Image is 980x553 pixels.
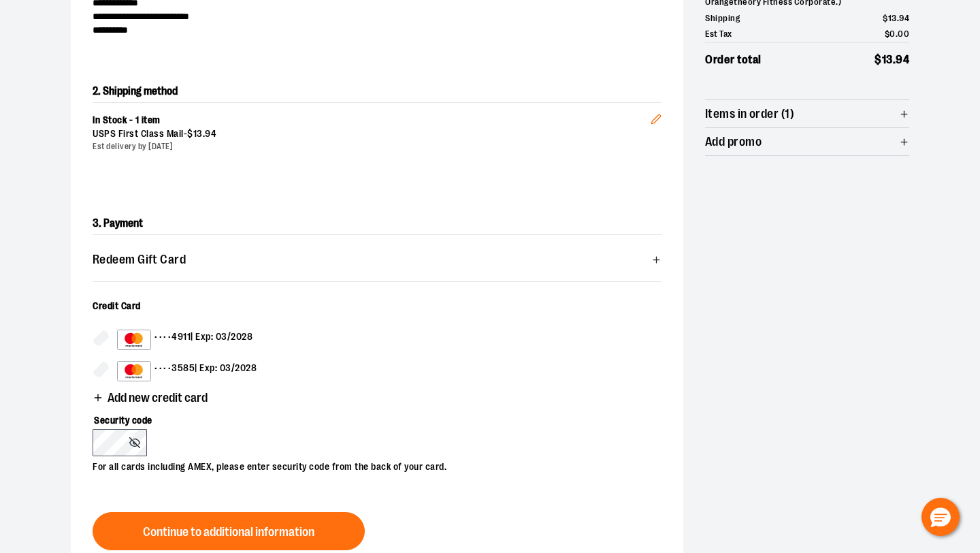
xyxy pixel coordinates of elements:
[193,128,203,139] span: 13
[888,13,897,23] span: 13
[93,512,365,550] button: Continue to additional information
[93,127,651,141] div: USPS First Class Mail -
[93,361,109,377] input: MasterCard example showing the 16-digit card number on the front of the cardMasterCard example sh...
[120,332,148,348] img: MasterCard example showing the 16-digit card number on the front of the card
[205,128,216,139] span: 94
[640,92,672,140] button: Edit
[883,13,888,23] span: $
[897,13,900,23] span: .
[93,114,651,127] div: In Stock - 1 item
[705,100,909,127] button: Items in order (1)
[203,128,206,139] span: .
[120,363,148,379] img: MasterCard example showing the 16-digit card number on the front of the card
[705,51,762,69] span: Order total
[187,128,193,139] span: $
[93,330,109,346] input: MasterCard example showing the 16-digit card number on the front of the cardMasterCard example sh...
[93,212,661,235] h2: 3. Payment
[93,456,648,474] p: For all cards including AMEX, please enter security code from the back of your card.
[93,80,661,102] h2: 2. Shipping method
[885,29,890,39] span: $
[108,392,208,405] span: Add new credit card
[93,246,661,273] button: Redeem Gift Card
[882,53,893,66] span: 13
[705,12,740,25] span: Shipping
[898,29,909,39] span: 00
[875,53,882,66] span: $
[705,128,909,155] button: Add promo
[117,330,252,350] div: •••• 4911 | Exp: 03/2028
[893,53,896,66] span: .
[93,406,648,429] label: Security code
[143,526,314,539] span: Continue to additional information
[705,108,794,121] span: Items in order (1)
[93,392,208,407] button: Add new credit card
[117,361,257,381] div: •••• 3585 | Exp: 03/2028
[93,253,186,266] span: Redeem Gift Card
[899,13,909,23] span: 94
[896,53,909,66] span: 94
[93,141,651,153] div: Est delivery by [DATE]
[93,300,141,311] span: Credit Card
[705,27,732,41] span: Est Tax
[705,136,762,148] span: Add promo
[896,29,898,39] span: .
[889,29,896,39] span: 0
[921,498,960,536] button: Hello, have a question? Let’s chat.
